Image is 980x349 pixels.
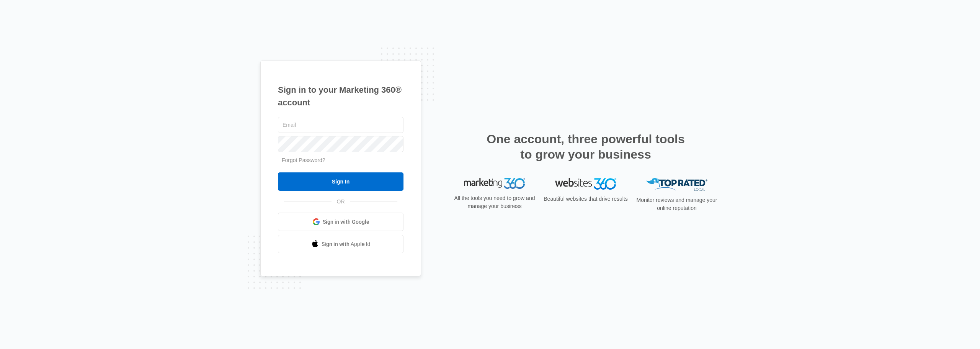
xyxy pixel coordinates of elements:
p: All the tools you need to grow and manage your business [452,194,537,210]
img: Marketing 360 [464,178,525,189]
h1: Sign in to your Marketing 360® account [278,84,403,109]
span: Sign in with Apple Id [322,240,371,248]
h2: One account, three powerful tools to grow your business [484,131,687,162]
img: Top Rated Local [646,178,707,191]
img: Websites 360 [555,178,616,189]
input: Email [278,117,403,133]
span: Sign in with Google [323,218,369,226]
a: Sign in with Google [278,213,403,231]
p: Beautiful websites that drive results [543,195,629,203]
a: Forgot Password? [282,157,325,163]
input: Sign In [278,172,403,191]
a: Sign in with Apple Id [278,235,403,253]
p: Monitor reviews and manage your online reputation [634,196,720,212]
span: OR [332,198,350,206]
